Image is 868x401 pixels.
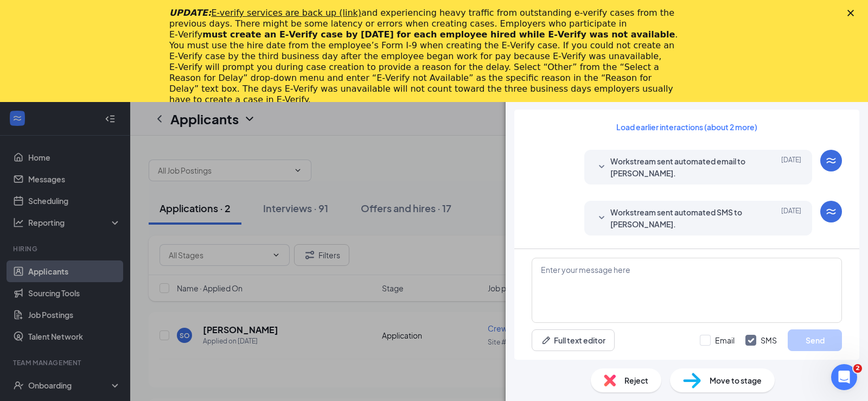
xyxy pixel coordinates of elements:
span: [DATE] [781,155,801,179]
svg: SmallChevronDown [595,161,608,174]
button: Full text editorPen [532,329,615,351]
i: UPDATE: [169,8,361,18]
svg: WorkstreamLogo [825,205,838,218]
div: Close [847,10,858,16]
span: Workstream sent automated SMS to [PERSON_NAME]. [610,206,752,230]
a: E-verify services are back up (link) [211,8,361,18]
span: 2 [853,364,862,373]
b: must create an E‑Verify case by [DATE] for each employee hired while E‑Verify was not available [202,29,675,40]
svg: SmallChevronDown [595,212,608,225]
button: Send [788,329,842,351]
div: and experiencing heavy traffic from outstanding e-verify cases from the previous days. There migh... [169,8,681,105]
span: [DATE] [781,206,801,230]
svg: Pen [541,335,552,346]
span: Workstream sent automated email to [PERSON_NAME]. [610,155,752,179]
button: Load earlier interactions (about 2 more) [607,118,767,136]
span: Move to stage [710,374,762,386]
svg: WorkstreamLogo [825,154,838,167]
iframe: Intercom live chat [831,364,857,390]
span: Reject [624,374,648,386]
